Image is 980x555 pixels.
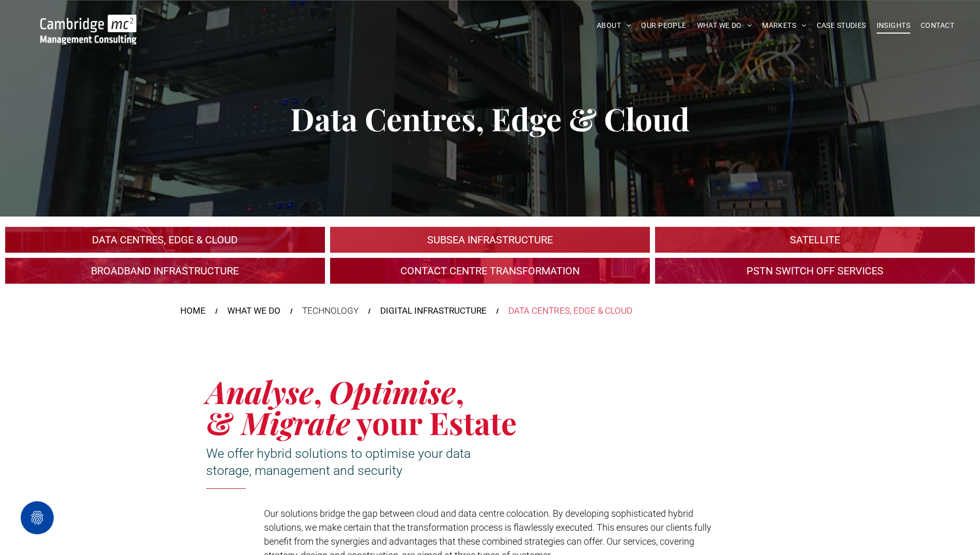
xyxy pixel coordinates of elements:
a: OUR PEOPLE [636,18,691,34]
a: MARKETS [757,18,811,34]
span: INSIGHTS [877,18,910,34]
span: Migrate [241,402,350,443]
span: Optimise [329,371,456,412]
img: Go to Homepage [40,14,136,44]
a: WHAT WE DO [692,18,757,34]
span: , & [206,371,464,443]
div: DATA CENTRES, EDGE & CLOUD [508,304,632,318]
nav: Breadcrumbs [180,304,800,318]
div: TECHNOLOGY [302,304,359,318]
a: A crowd in silhouette at sunset, on a rise or lookout point [5,258,325,284]
a: INSIGHTS [872,18,915,34]
span: Data Centres, Edge & Cloud [290,98,690,139]
a: ABOUT [592,18,636,34]
a: HOME [180,304,206,318]
span: We offer hybrid solutions to optimise your data storage, management and security [206,446,471,478]
a: DIGITAL INFRASTRUCTURE [380,304,487,318]
a: CASE STUDIES [812,18,872,34]
a: CONTACT [915,18,959,34]
span: , [314,371,322,412]
a: An industrial plant [5,227,325,253]
span: Analyse [206,371,314,412]
a: WHAT WE DO [227,304,281,318]
span: your Estate [356,402,517,443]
a: A large mall with arched glass roof [655,227,975,253]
